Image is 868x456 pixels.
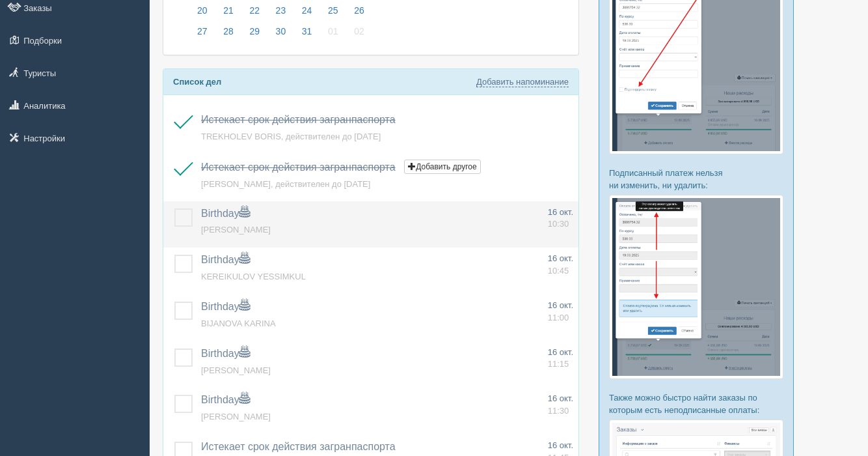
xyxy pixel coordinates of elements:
[325,2,342,19] span: 25
[242,3,267,24] a: 22
[194,2,211,19] span: 20
[220,23,237,40] span: 28
[347,24,368,45] a: 02
[201,225,271,235] a: [PERSON_NAME]
[295,24,319,45] a: 31
[201,254,250,265] a: Birthday
[201,394,250,405] a: Birthday
[220,2,237,19] span: 21
[269,3,293,24] a: 23
[201,208,250,219] a: Birthday
[548,406,569,416] span: 11:30
[246,2,263,19] span: 22
[190,3,215,24] a: 20
[201,348,250,359] a: Birthday
[201,179,370,189] a: [PERSON_NAME], действителен до [DATE]
[548,300,573,324] a: 16 окт. 11:00
[299,23,316,40] span: 31
[201,114,396,125] a: Истекает срок действия загранпаспорта
[548,393,573,417] a: 16 окт. 11:30
[548,253,573,263] span: 16 окт.
[321,3,346,24] a: 25
[273,23,290,40] span: 30
[548,219,569,229] span: 10:30
[609,195,783,378] img: %D0%BF%D0%BE%D0%B4%D1%82%D0%B2%D0%B5%D1%80%D0%B6%D0%B4%D0%B5%D0%BD%D0%B8%D0%B5-%D0%BE%D0%BF%D0%BB...
[201,132,381,141] a: TREKHOLEV BORIS, действителен до [DATE]
[351,23,368,40] span: 02
[201,301,250,312] a: Birthday
[216,3,241,24] a: 21
[201,162,396,173] a: Истекает срок действия загранпаспорта
[548,359,569,369] span: 11:15
[299,2,316,19] span: 24
[321,24,346,45] a: 01
[325,23,342,40] span: 01
[269,24,293,45] a: 30
[548,300,573,310] span: 16 окт.
[173,77,221,87] b: Список дел
[548,347,573,371] a: 16 окт. 11:15
[548,313,569,322] span: 11:00
[548,440,573,450] span: 16 окт.
[609,167,783,192] p: Подписанный платеж нельзя ни изменить, ни удалить:
[190,24,215,45] a: 27
[548,253,573,277] a: 16 окт. 10:45
[194,23,211,40] span: 27
[201,441,396,452] a: Истекает срок действия загранпаспорта
[351,2,368,19] span: 26
[201,412,271,421] a: [PERSON_NAME]
[476,77,569,87] a: Добавить напоминание
[548,207,573,231] a: 16 окт. 10:30
[548,393,573,403] span: 16 окт.
[295,3,319,24] a: 24
[216,24,241,45] a: 28
[242,24,267,45] a: 29
[548,347,573,357] span: 16 окт.
[404,160,480,174] button: Добавить другое
[548,266,569,276] span: 10:45
[201,365,271,375] a: [PERSON_NAME]
[609,392,783,416] p: Также можно быстро найти заказы по которым есть неподписанные оплаты:
[201,319,276,328] a: BIJANOVA KARINA
[548,207,573,217] span: 16 окт.
[201,272,306,281] a: KEREIKULOV YESSIMKUL
[347,3,368,24] a: 26
[273,2,290,19] span: 23
[246,23,263,40] span: 29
